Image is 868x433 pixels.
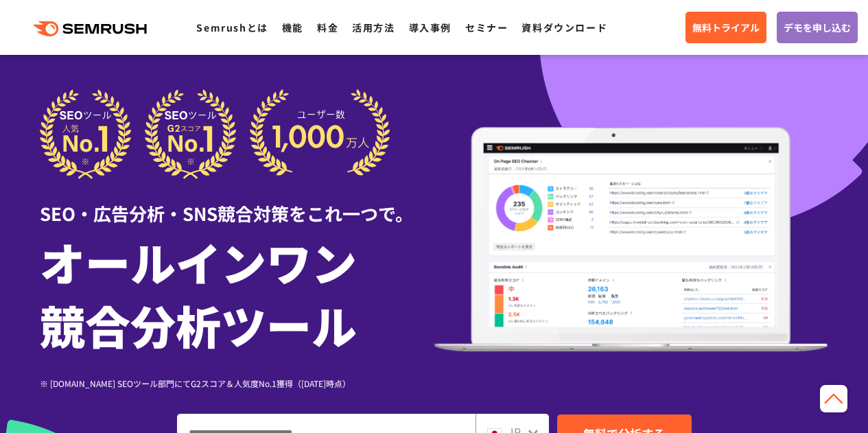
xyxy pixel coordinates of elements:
a: Semrushとは [196,21,268,34]
h1: オールインワン 競合分析ツール [40,230,434,356]
span: デモを申し込む [784,20,851,35]
span: 無料トライアル [692,20,760,35]
a: 料金 [317,21,338,34]
div: ※ [DOMAIN_NAME] SEOツール部門にてG2スコア＆人気度No.1獲得（[DATE]時点） [40,377,434,390]
a: デモを申し込む [777,12,858,43]
a: 活用方法 [352,21,395,34]
a: セミナー [465,21,508,34]
div: SEO・広告分析・SNS競合対策をこれ一つで。 [40,179,434,226]
a: 資料ダウンロード [521,21,607,34]
a: 導入事例 [409,21,451,34]
a: 無料トライアル [685,12,766,43]
a: 機能 [282,21,303,34]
